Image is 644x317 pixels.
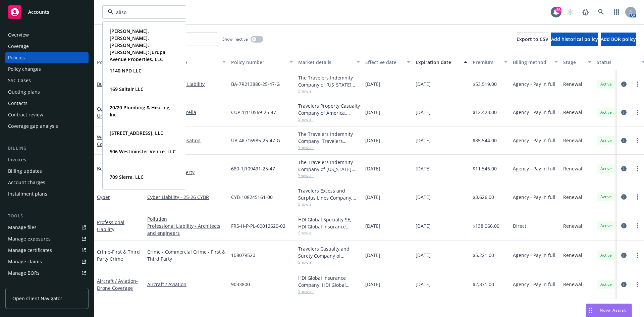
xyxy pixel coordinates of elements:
[296,54,363,70] button: Market details
[563,222,582,229] span: Renewal
[97,106,124,119] a: Commercial Umbrella
[298,88,360,94] span: Show all
[620,137,628,145] a: circleInformation
[5,268,89,278] a: Manage BORs
[365,81,380,88] span: [DATE]
[5,256,89,267] a: Manage claims
[510,54,560,70] button: Billing method
[298,201,360,207] span: Show all
[298,102,360,116] div: Travelers Property Casualty Company of America, Travelers Insurance, Assured Partners
[231,194,273,201] span: CYB-108245161-00
[513,222,526,229] span: Direct
[8,41,29,52] div: Coverage
[563,59,584,66] div: Stage
[513,137,555,144] span: Agency - Pay in full
[12,295,62,302] span: Open Client Navigator
[147,215,226,222] a: Pollution
[5,64,89,74] a: Policy changes
[601,36,636,42] span: Add BOR policy
[513,281,555,288] span: Agency - Pay in full
[8,121,58,131] div: Coverage gap analysis
[633,108,641,116] a: more
[416,194,431,201] span: [DATE]
[599,166,613,172] span: Active
[231,81,280,88] span: BA-7R213880-25-47-G
[513,252,555,259] span: Agency - Pay in full
[365,137,380,144] span: [DATE]
[5,52,89,63] a: Policies
[110,86,144,92] strong: 169 Saltair LLC
[620,280,628,288] a: circleInformation
[298,245,360,259] div: Travelers Casualty and Surety Company of America, Travelers Insurance
[413,54,470,70] button: Expiration date
[222,36,248,42] span: Show inactive
[633,251,641,259] a: more
[513,194,555,201] span: Agency - Pay in full
[551,36,598,42] span: Add historical policy
[416,81,431,88] span: [DATE]
[599,223,613,229] span: Active
[113,9,172,16] input: Filter by keyword
[298,59,353,66] div: Market details
[298,145,360,150] span: Show all
[620,251,628,259] a: circleInformation
[110,28,165,62] strong: [PERSON_NAME], [PERSON_NAME], [PERSON_NAME], [PERSON_NAME]; Jurupa Avenue Properties, LLC
[8,109,43,120] div: Contract review
[147,194,226,201] a: Cyber Liability - 25-26 CYBR
[28,9,49,15] span: Accounts
[620,165,628,173] a: circleInformation
[416,137,431,144] span: [DATE]
[599,281,613,287] span: Active
[599,109,613,115] span: Active
[97,219,124,232] a: Professional Liability
[298,159,360,173] div: The Travelers Indemnity Company of [US_STATE], Travelers Insurance, Assured Partners
[110,67,142,74] strong: 1140 NPD LLC
[5,233,89,244] a: Manage exposures
[5,222,89,233] a: Manage files
[563,165,582,172] span: Renewal
[147,222,226,236] a: Professional Liability - Architects and engineers
[8,87,40,97] div: Quoting plans
[473,137,497,144] span: $35,544.00
[610,5,623,19] a: Switch app
[147,109,226,116] a: Commercial Umbrella
[365,109,380,116] span: [DATE]
[8,268,40,278] div: Manage BORs
[298,274,360,288] div: HDI Global Insurance Company, HDI Global Insurance Company, Global Aerospace Inc
[5,213,89,219] div: Tools
[97,81,129,87] a: Business Auto
[8,154,26,165] div: Invoices
[513,109,555,116] span: Agency - Pay in full
[560,54,594,70] button: Stage
[231,137,280,144] span: UB-4K716985-25-47-G
[599,252,613,258] span: Active
[473,194,494,201] span: $3,626.00
[94,54,145,70] button: Policy details
[97,165,136,172] a: Business Owners
[620,193,628,201] a: circleInformation
[633,280,641,288] a: more
[8,52,25,63] div: Policies
[586,304,594,317] div: Drag to move
[620,108,628,116] a: circleInformation
[298,74,360,88] div: The Travelers Indemnity Company of [US_STATE], Travelers Insurance, Assured Partners
[365,252,380,259] span: [DATE]
[473,165,497,172] span: $11,546.00
[633,137,641,145] a: more
[416,222,431,229] span: [DATE]
[601,33,636,46] button: Add BOR policy
[513,59,550,66] div: Billing method
[97,194,110,200] a: Cyber
[147,169,226,176] a: Commercial Property
[8,75,31,86] div: SSC Cases
[416,59,460,66] div: Expiration date
[633,80,641,88] a: more
[5,154,89,165] a: Invoices
[365,281,380,288] span: [DATE]
[298,259,360,265] span: Show all
[517,36,548,42] span: Export to CSV
[231,252,255,259] span: 108079520
[5,109,89,120] a: Contract review
[8,279,59,290] div: Summary of insurance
